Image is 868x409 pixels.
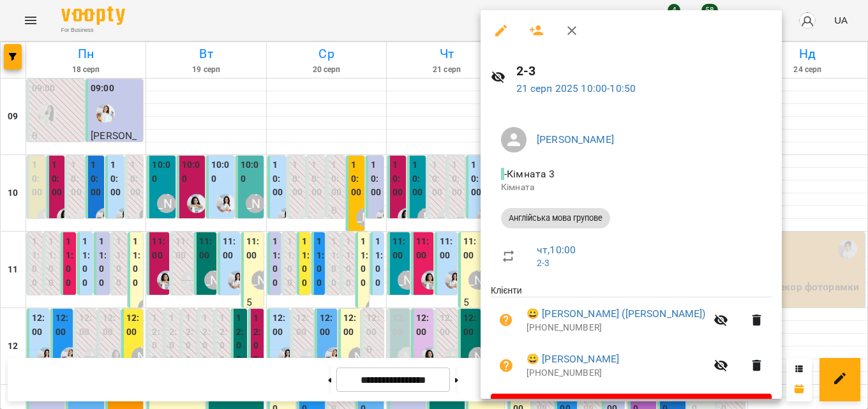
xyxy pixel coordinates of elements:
a: [PERSON_NAME] [537,133,614,145]
span: Англійська мова групове [501,212,610,224]
a: чт , 10:00 [537,244,576,256]
a: 😀 [PERSON_NAME] ([PERSON_NAME]) [527,306,706,322]
a: 21 серп 2025 10:00-10:50 [516,82,636,94]
a: 2-3 [537,258,550,268]
h6: 2-3 [516,61,772,81]
span: - Кімната 3 [501,168,558,180]
p: [PHONE_NUMBER] [527,367,706,380]
p: Кімната [501,181,761,194]
a: 😀 [PERSON_NAME] [527,352,619,367]
p: [PHONE_NUMBER] [527,322,706,334]
button: Візит ще не сплачено. Додати оплату? [491,350,521,381]
ul: Клієнти [491,284,772,393]
button: Візит ще не сплачено. Додати оплату? [491,305,521,336]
